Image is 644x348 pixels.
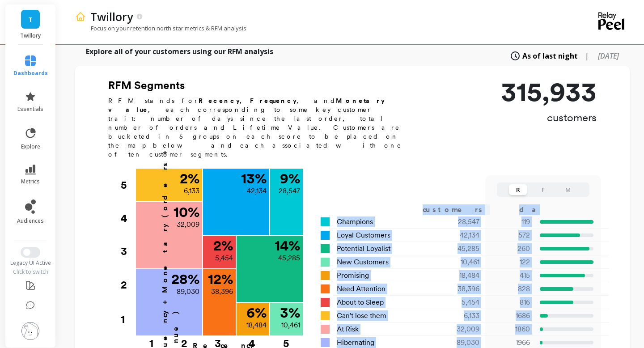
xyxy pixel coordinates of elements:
[14,32,47,39] p: Twillory
[280,171,300,186] p: 9 %
[13,70,48,77] span: dashboards
[201,336,235,345] div: 3
[247,186,267,196] p: 42,134
[337,243,390,254] span: Potential Loyalist
[491,284,530,294] p: 828
[522,51,578,61] span: As of last night
[184,186,199,196] p: 6,133
[275,238,300,253] p: 14 %
[121,202,135,235] div: 4
[17,217,44,225] span: audiences
[559,184,577,195] button: M
[280,306,300,320] p: 3 %
[337,324,359,335] span: At Risk
[246,306,267,320] p: 6 %
[17,106,43,113] span: essentials
[21,247,40,258] button: Switch to New UI
[215,253,233,263] p: 5,454
[121,302,135,336] div: 1
[585,51,589,61] span: |
[491,324,530,335] p: 1860
[491,270,530,281] p: 415
[427,230,491,241] div: 42,134
[250,97,297,104] b: Frequency
[278,253,300,263] p: 45,285
[21,143,40,150] span: explore
[427,284,491,294] div: 38,396
[491,337,530,348] p: 1966
[269,336,303,345] div: 5
[427,324,491,335] div: 32,009
[90,9,133,24] p: Twillory
[337,297,384,308] span: About to Sleep
[491,257,530,267] p: 122
[501,78,597,105] p: 315,933
[427,257,491,267] div: 10,461
[337,284,386,294] span: Need Attention
[241,171,267,186] p: 13 %
[491,243,530,254] p: 260
[337,337,374,348] span: Hibernating
[177,219,199,230] p: 32,009
[121,235,135,268] div: 3
[133,336,170,345] div: 1
[427,216,491,227] div: 28,547
[423,204,495,215] div: customers
[177,286,199,297] p: 89,030
[199,97,240,104] b: Recency
[491,297,530,308] p: 816
[491,216,530,227] p: 119
[121,268,135,301] div: 2
[28,14,33,25] span: T
[171,272,199,286] p: 28 %
[86,46,273,57] p: Explore all of your customers using our RFM analysis
[108,78,412,93] h2: RFM Segments
[427,297,491,308] div: 5,454
[180,171,199,186] p: 2 %
[491,310,530,321] p: 1686
[427,337,491,348] div: 89,030
[4,268,57,276] div: Click to switch
[21,322,39,340] img: profile picture
[167,336,201,345] div: 2
[235,336,269,345] div: 4
[208,272,233,286] p: 12 %
[534,184,552,195] button: F
[427,310,491,321] div: 6,133
[75,11,86,22] img: header icon
[281,320,300,331] p: 10,461
[337,230,390,241] span: Loyal Customers
[337,310,386,321] span: Can't lose them
[108,96,412,159] p: RFM stands for , , and , each corresponding to some key customer trait: number of days since the ...
[121,169,135,202] div: 5
[427,243,491,254] div: 45,285
[491,230,530,241] p: 572
[211,286,233,297] p: 38,396
[427,270,491,281] div: 18,484
[4,259,57,267] div: Legacy UI Active
[337,216,373,227] span: Champions
[21,178,40,185] span: metrics
[598,51,619,61] span: [DATE]
[75,24,246,32] p: Focus on your retention north star metrics & RFM analysis
[213,238,233,253] p: 2 %
[519,204,556,215] div: days
[337,270,369,281] span: Promising
[509,184,527,195] button: R
[501,110,597,125] p: customers
[174,205,199,219] p: 10 %
[246,320,267,331] p: 18,484
[279,186,300,196] p: 28,547
[337,257,389,267] span: New Customers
